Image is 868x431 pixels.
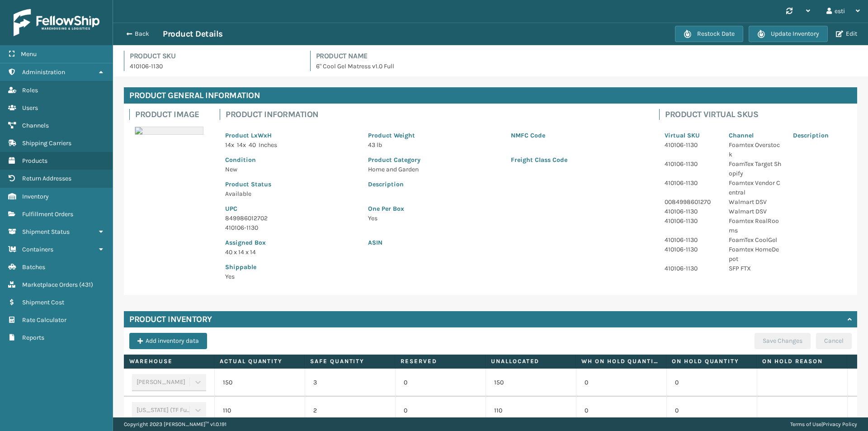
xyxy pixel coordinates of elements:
span: Shipping Carriers [22,139,71,147]
label: WH On hold quantity [581,357,660,365]
span: Products [22,157,47,165]
p: 410106-1130 [665,140,718,150]
span: Marketplace Orders [22,281,78,289]
p: Copyright 2023 [PERSON_NAME]™ v 1.0.191 [124,417,226,431]
p: 410106-1130 [665,235,718,245]
button: Update Inventory [749,26,828,42]
span: Users [22,104,38,112]
td: 150 [214,369,305,397]
label: On Hold Quantity [672,357,751,365]
span: 14 x [225,141,234,149]
span: Menu [21,50,37,58]
p: New [225,165,357,174]
span: Batches [22,263,45,271]
button: Back [121,30,163,38]
p: 6" Cool Gel Matress v1.0 Full [316,62,858,71]
p: Product Status [225,180,357,189]
p: 40 x 14 x 14 [225,247,357,257]
button: Add inventory data [129,333,207,349]
p: Walmart DSV [729,207,782,216]
span: Fulfillment Orders [22,210,73,218]
p: 410106-1130 [665,245,718,254]
span: Inventory [22,193,49,200]
h3: Product Details [163,28,223,39]
p: 410106-1130 [665,264,718,273]
p: Description [368,180,643,189]
p: Foamtex Vendor Central [729,178,782,197]
p: Foamtex RealRooms [729,216,782,235]
p: Channel [729,131,782,140]
label: Safe Quantity [310,357,389,365]
p: Shippable [225,262,357,272]
p: 410106-1130 [225,223,357,232]
button: Edit [833,30,860,38]
p: 0 [404,406,477,415]
p: Description [793,131,846,140]
span: Inches [259,141,277,149]
p: Foamtex HomeDepot [729,245,782,264]
p: 410106-1130 [665,178,718,188]
p: SFP FTX [729,264,782,273]
p: Product Weight [368,131,500,140]
h4: Product Virtual SKUs [665,109,852,120]
div: | [790,417,857,431]
p: Yes [368,213,643,223]
a: Terms of Use [790,421,821,427]
h4: Product SKU [130,51,299,62]
p: Freight Class Code [511,155,643,165]
a: Privacy Policy [823,421,857,427]
td: 0 [576,397,666,425]
span: Rate Calculator [22,316,66,324]
button: Restock Date [675,26,743,42]
p: Home and Garden [368,165,500,174]
span: 14 x [237,141,246,149]
label: Unallocated [491,357,570,365]
p: 410106-1130 [130,62,299,71]
p: ASIN [368,238,643,247]
p: Assigned Box [225,238,357,247]
p: NMFC Code [511,131,643,140]
p: UPC [225,204,357,213]
span: Return Addresses [22,175,71,182]
p: FoamTex Target Shopify [729,159,782,178]
span: Shipment Status [22,228,70,236]
span: Reports [22,334,44,341]
span: 40 [249,141,256,149]
label: Warehouse [129,357,208,365]
td: 150 [486,369,576,397]
p: Product LxWxH [225,131,357,140]
p: 0 [404,378,477,387]
td: 3 [305,369,395,397]
label: Actual Quantity [220,357,299,365]
button: Save Changes [755,333,811,349]
p: Condition [225,155,357,165]
h4: Product Inventory [129,314,212,325]
p: FoamTex CoolGel [729,235,782,245]
td: 110 [214,397,305,425]
p: Foamtex Overstock [729,140,782,159]
p: Yes [225,272,357,281]
td: 2 [305,397,395,425]
h4: Product Image [135,109,209,120]
p: 849986012702 [225,213,357,223]
p: Available [225,189,357,199]
td: 0 [666,397,757,425]
label: On Hold Reason [762,357,841,365]
p: Walmart DSV [729,197,782,207]
td: 110 [486,397,576,425]
p: One Per Box [368,204,643,213]
td: 0 [576,369,666,397]
button: Cancel [816,333,852,349]
td: 0 [666,369,757,397]
label: Reserved [401,357,480,365]
p: Product Category [368,155,500,165]
p: 0084998601270 [665,197,718,207]
span: ( 431 ) [79,281,93,289]
span: Roles [22,86,38,94]
h4: Product Information [226,109,648,120]
span: Channels [22,122,49,129]
p: 410106-1130 [665,159,718,169]
p: 410106-1130 [665,207,718,216]
p: Virtual SKU [665,131,718,140]
h4: Product Name [316,51,858,62]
